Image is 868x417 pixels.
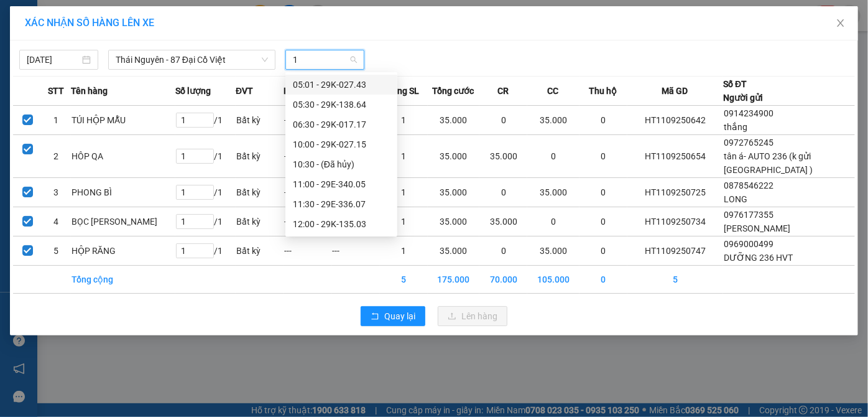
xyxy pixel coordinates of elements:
input: 11/09/2025 [27,53,80,67]
span: down [261,56,269,63]
div: 11:30 - 29E-336.07 [293,197,390,211]
button: Close [823,6,858,41]
td: 0 [527,135,579,178]
td: --- [284,178,331,207]
td: / 1 [175,207,236,237]
td: 0 [579,178,627,207]
td: HT1109250654 [627,135,723,178]
td: 1 [380,237,428,266]
td: 35.000 [479,207,527,237]
td: HÔP QA [71,135,175,178]
span: Quay lại [384,309,415,323]
td: 35.000 [428,178,479,207]
td: / 1 [175,178,236,207]
span: Tên hàng [71,84,108,98]
span: Thái Nguyên - 87 Đại Cồ Việt [116,50,269,69]
span: DƯỠNG 236 HVT [724,253,793,263]
td: 35.000 [527,237,579,266]
td: 0 [579,266,627,294]
td: Bất kỳ [236,237,284,266]
span: Tổng cước [433,84,474,98]
td: HT1109250725 [627,178,723,207]
td: / 1 [175,135,236,178]
span: Mã GD [662,84,688,98]
td: 5 [42,237,70,266]
b: GỬI : VP [PERSON_NAME] [16,85,217,105]
td: HT1109250734 [627,207,723,237]
td: 105.000 [527,266,579,294]
td: / 1 [175,106,236,135]
img: logo.jpg [16,16,109,78]
span: tân á- AUTO 236 (k gửi [GEOGRAPHIC_DATA] ) [724,151,813,175]
div: 05:30 - 29K-138.64 [293,98,390,111]
td: 5 [627,266,723,294]
span: 0976177355 [724,210,773,220]
span: close [836,18,846,28]
span: rollback [371,312,379,322]
span: STT [48,84,64,98]
td: 0 [479,237,527,266]
td: 0 [527,207,579,237]
td: Bất kỳ [236,106,284,135]
span: 0969000499 [724,239,773,249]
span: 0972765245 [724,138,773,148]
td: 1 [380,135,428,178]
td: --- [284,237,331,266]
div: 10:00 - 29K-027.15 [293,138,390,151]
span: LONG [724,194,747,204]
span: Thu hộ [589,84,617,98]
div: 10:30 - (Đã hủy) [293,157,390,171]
td: 35.000 [527,178,579,207]
td: Bất kỳ [236,135,284,178]
span: Số lượng [175,84,211,98]
td: / 1 [175,237,236,266]
td: HT1109250642 [627,106,723,135]
td: Tổng cộng [71,266,175,294]
div: 05:01 - 29K-027.43 [293,78,390,91]
td: TÚI HỘP MẪU [71,106,175,135]
td: 0 [479,106,527,135]
td: 35.000 [479,135,527,178]
div: 11:00 - 29E-340.05 [293,177,390,191]
td: 1 [380,178,428,207]
td: 35.000 [428,207,479,237]
span: ĐVT [236,84,253,98]
td: 1 [380,207,428,237]
td: PHONG BÌ [71,178,175,207]
td: 0 [579,135,627,178]
td: 0 [479,178,527,207]
div: 06:30 - 29K-017.17 [293,118,390,131]
td: HT1109250747 [627,237,723,266]
td: 175.000 [428,266,479,294]
span: thắng [724,122,747,132]
div: Số ĐT Người gửi [723,77,763,105]
span: 0878546222 [724,180,773,190]
td: 4 [42,207,70,237]
td: BỌC [PERSON_NAME] [71,207,175,237]
td: 0 [579,237,627,266]
td: 35.000 [428,106,479,135]
span: XÁC NHẬN SỐ HÀNG LÊN XE [25,17,154,29]
button: uploadLên hàng [438,306,507,326]
td: 35.000 [428,135,479,178]
td: 5 [380,266,428,294]
td: 1 [42,106,70,135]
td: 2 [42,135,70,178]
td: 70.000 [479,266,527,294]
span: Loại hàng [284,84,323,98]
td: 3 [42,178,70,207]
span: [PERSON_NAME] [724,223,790,233]
span: Tổng SL [387,84,419,98]
td: 1 [380,106,428,135]
button: rollbackQuay lại [361,306,425,326]
td: 0 [579,207,627,237]
span: CR [497,84,509,98]
div: 12:00 - 29K-135.03 [293,217,390,231]
td: --- [332,237,380,266]
td: 35.000 [527,106,579,135]
span: CC [548,84,559,98]
td: Bất kỳ [236,207,284,237]
li: 271 - [PERSON_NAME] - [GEOGRAPHIC_DATA] - [GEOGRAPHIC_DATA] [116,30,520,46]
td: --- [284,106,331,135]
td: HỘP RĂNG [71,237,175,266]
